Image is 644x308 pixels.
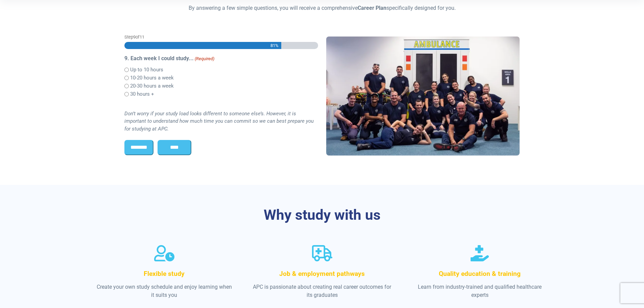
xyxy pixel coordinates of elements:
[124,111,314,132] i: Don’t worry if your study load looks different to someone else’s. However, it is important to und...
[124,207,520,224] h3: Why study with us
[253,283,391,299] p: APC is passionate about creating real career outcomes for its graduates
[279,270,365,278] span: Job & employment pathways
[130,74,174,82] label: 10-20 hours a week
[439,270,521,278] span: Quality education & training
[358,5,386,11] strong: Career Plan
[133,34,136,40] span: 9
[124,4,520,12] p: By answering a few simple questions, you will receive a comprehensive specifically designed for you.
[124,54,318,63] legend: 9. Each week I could study...
[130,90,154,98] label: 30 hours +
[124,34,318,40] p: Step of
[130,66,163,74] label: Up to 10 hours
[140,34,144,40] span: 11
[144,270,185,278] span: Flexible study
[410,283,549,299] p: Learn from industry-trained and qualified healthcare experts
[130,82,174,90] label: 20-30 hours a week
[270,42,279,49] span: 81%
[194,55,214,62] span: (Required)
[95,283,234,299] p: Create your own study schedule and enjoy learning when it suits you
